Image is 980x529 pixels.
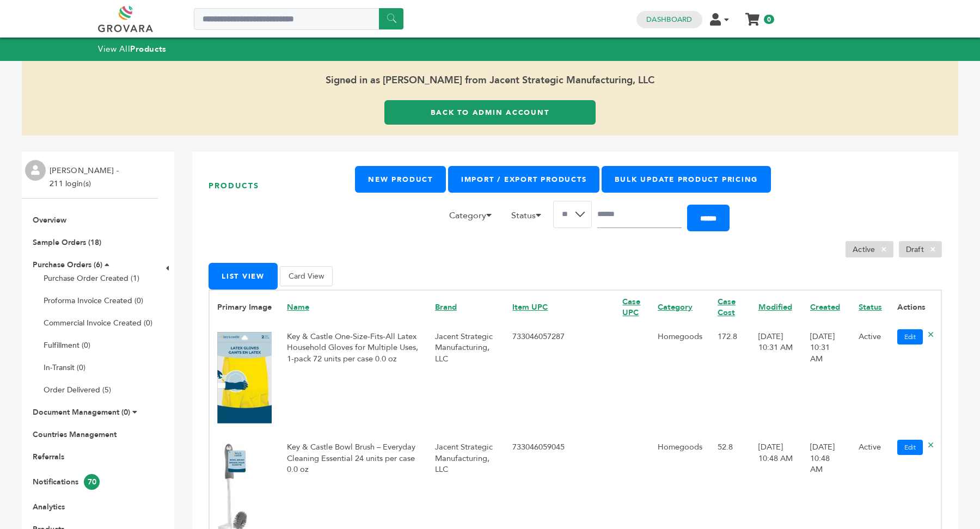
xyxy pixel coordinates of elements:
a: Status [859,302,882,312]
a: Countries Management [33,429,117,440]
td: Jacent Strategic Manufacturing, LLC [427,324,505,435]
li: [PERSON_NAME] - 211 login(s) [50,164,121,190]
button: Card View [280,266,333,286]
li: Draft [899,241,942,257]
span: × [875,243,893,256]
span: 70 [84,474,100,490]
a: Back to Admin Account [384,100,596,125]
a: Edit [897,440,923,455]
h1: Products [209,166,355,206]
a: New Product [355,166,445,193]
a: Commercial Invoice Created (0) [44,318,152,328]
a: Import / Export Products [448,166,599,193]
a: Analytics [33,502,65,512]
a: Purchase Order Created (1) [44,273,139,284]
a: In-Transit (0) [44,362,85,373]
span: × [924,243,942,256]
td: [DATE] 10:31 AM [803,324,851,435]
li: Status [506,209,553,227]
input: Search [597,201,682,228]
li: Active [846,241,893,257]
a: Created [810,302,840,312]
a: Category [658,302,693,312]
td: [DATE] 10:31 AM [751,324,803,435]
span: 0 [764,15,774,24]
a: Order Delivered (5) [44,385,111,395]
a: Name [287,302,309,312]
td: Key & Castle One-Size-Fits-All Latex Household Gloves for Multiple Uses, 1-pack 72 units per case... [279,324,427,435]
td: Active [851,324,890,435]
a: Modified [758,302,792,312]
td: 733046057287 [505,324,615,435]
a: Fulfillment (0) [44,340,90,350]
a: My Cart [746,10,759,21]
img: profile.png [25,160,46,181]
a: Case UPC [622,296,640,318]
td: Homegoods [650,324,710,435]
button: List View [209,263,278,290]
a: Proforma Invoice Created (0) [44,296,143,306]
a: Document Management (0) [33,407,130,417]
a: Item UPC [512,302,548,312]
a: Edit [897,329,923,345]
img: No Image [217,332,272,423]
span: Signed in as [PERSON_NAME] from Jacent Strategic Manufacturing, LLC [22,61,958,100]
a: Bulk Update Product Pricing [602,166,771,193]
li: Category [444,209,504,227]
a: View AllProducts [98,44,167,54]
th: Primary Image [209,290,279,324]
a: Notifications70 [33,477,100,487]
strong: Products [130,44,166,54]
td: 172.8 [710,324,751,435]
input: Search a product or brand... [194,8,403,30]
a: Purchase Orders (6) [33,260,102,270]
a: Brand [435,302,457,312]
a: Sample Orders (18) [33,237,101,248]
a: Overview [33,215,66,225]
a: Dashboard [646,15,692,24]
a: Case Cost [718,296,736,318]
th: Actions [890,290,941,324]
a: Referrals [33,452,64,462]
